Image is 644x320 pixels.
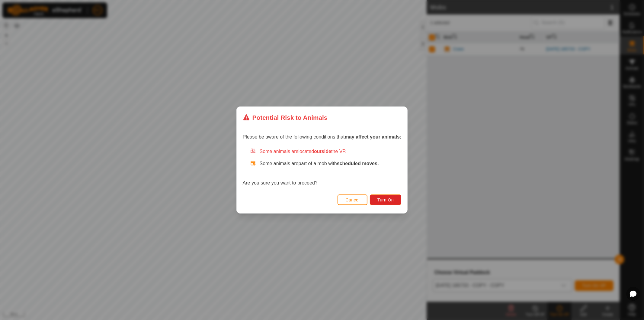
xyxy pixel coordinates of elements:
span: part of a mob with [299,161,379,166]
button: Turn On [370,194,401,205]
div: Are you sure you want to proceed? [243,148,402,187]
div: Some animals are [250,148,402,155]
span: Please be aware of the following conditions that [243,134,402,139]
button: Cancel [338,194,367,205]
strong: may affect your animals: [345,134,402,139]
strong: scheduled moves. [337,161,379,166]
p: Some animals are [260,160,402,167]
span: Cancel [345,198,360,202]
strong: outside [314,149,331,154]
div: Potential Risk to Animals [243,113,328,122]
span: Turn On [377,198,394,202]
span: located the VP. [299,149,347,154]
